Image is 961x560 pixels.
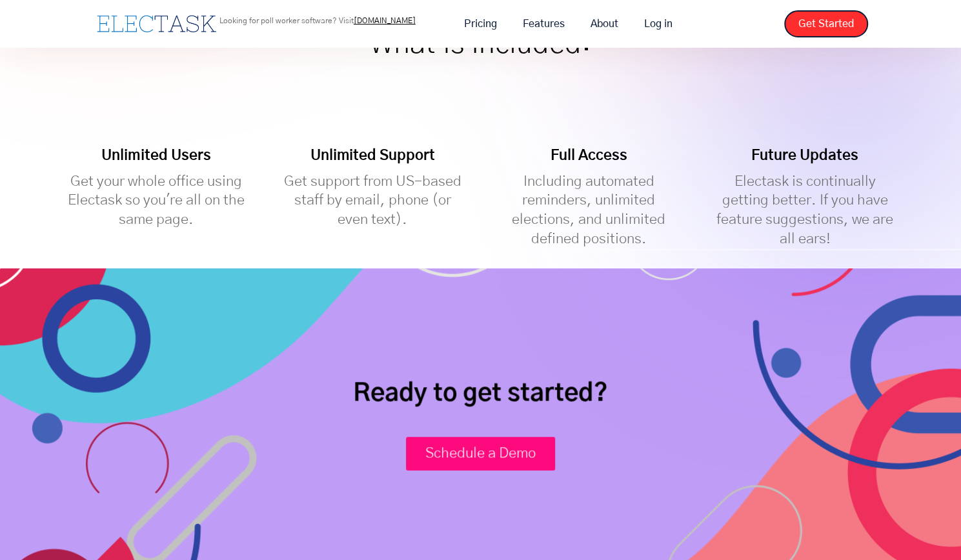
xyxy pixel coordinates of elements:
[101,146,210,166] h4: Unlimited Users
[370,30,591,58] h1: What is Included:
[716,172,894,249] p: Electask is continually getting better. If you have feature suggestions, we are all ears!
[631,10,685,37] a: Log in
[354,17,416,25] a: [DOMAIN_NAME]
[578,10,631,37] a: About
[310,146,434,166] h4: Unlimited Support
[219,17,416,25] p: Looking for poll worker software? Visit
[94,12,219,35] a: home
[451,10,510,37] a: Pricing
[341,378,620,409] h2: Ready to get started?
[500,172,677,249] p: Including automated reminders, unlimited elections, and unlimited defined positions.
[751,146,858,166] h4: Future Updates
[784,10,868,37] a: Get Started
[406,437,555,470] a: Schedule a Demo
[67,172,245,230] p: Get your whole office using Electask so you're all on the same page.
[283,172,461,230] p: Get support from US-based staff by email, phone (or even text).
[510,10,578,37] a: Features
[550,146,627,166] h4: Full Access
